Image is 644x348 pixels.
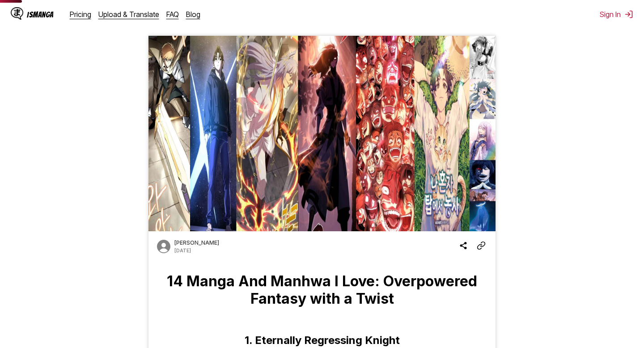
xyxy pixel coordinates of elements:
p: Author [174,239,219,246]
a: Upload & Translate [98,10,159,19]
h1: 14 Manga And Manhwa I Love: Overpowered Fantasy with a Twist [156,272,488,307]
div: IsManga [27,10,54,19]
a: FAQ [166,10,179,19]
img: Sign out [624,10,633,19]
p: Date published [174,248,191,253]
a: IsManga LogoIsManga [11,7,70,21]
img: Copy Article Link [477,240,486,251]
h1: 1. Eternally Regressing Knight [245,334,400,347]
img: Cover [148,36,496,231]
button: Sign In [600,10,633,19]
img: Author avatar [156,238,172,255]
img: Share blog [459,240,468,251]
a: Blog [186,10,200,19]
img: IsManga Logo [11,7,23,20]
a: Pricing [70,10,91,19]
